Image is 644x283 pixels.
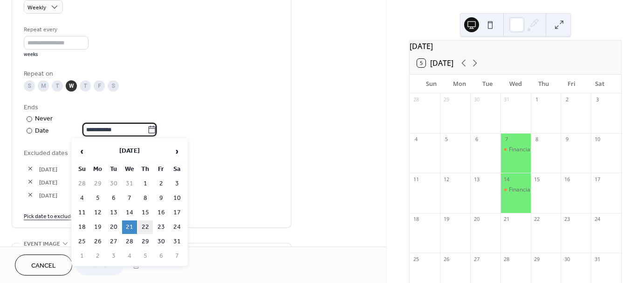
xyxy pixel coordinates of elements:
div: 18 [412,216,419,223]
div: Financial [GEOGRAPHIC_DATA] [509,146,589,154]
div: 3 [594,96,601,103]
td: 2 [154,177,169,191]
button: 5[DATE] [414,57,457,70]
td: 31 [122,177,137,191]
td: 4 [75,191,89,205]
div: 22 [534,216,541,223]
td: 11 [75,206,89,219]
div: 28 [503,255,510,262]
div: Financial Peace University [500,186,531,194]
div: T [80,80,91,92]
td: 2 [90,249,105,263]
th: Th [138,163,153,176]
td: 1 [138,177,153,191]
div: 25 [412,255,419,262]
td: 28 [75,177,89,191]
span: › [170,142,184,161]
div: Ends [24,103,277,113]
div: 20 [473,216,480,223]
td: 19 [90,220,105,234]
div: 5 [443,136,450,143]
div: 6 [473,136,480,143]
td: 27 [106,235,121,248]
div: 15 [534,176,541,183]
td: 29 [90,177,105,191]
span: Pick date to exclude [24,212,74,221]
div: 1 [534,96,541,103]
div: 19 [443,216,450,223]
div: 8 [534,136,541,143]
td: 7 [170,249,185,263]
td: 1 [75,249,89,263]
div: F [94,80,105,92]
div: 4 [412,136,419,143]
td: 21 [122,220,137,234]
div: 30 [563,255,570,262]
div: Repeat every [24,25,87,35]
td: 17 [170,206,185,219]
div: 27 [473,255,480,262]
td: 14 [122,206,137,219]
td: 7 [122,191,137,205]
div: 26 [443,255,450,262]
div: 21 [503,216,510,223]
span: Cancel [31,261,56,271]
td: 9 [154,191,169,205]
div: 23 [563,216,570,223]
div: 30 [473,96,480,103]
td: 30 [154,235,169,248]
div: Date [35,126,157,136]
span: Weekly [27,2,46,13]
td: 26 [90,235,105,248]
span: Excluded dates [24,149,279,158]
td: 20 [106,220,121,234]
th: Fr [154,163,169,176]
div: S [108,80,119,92]
th: Mo [90,163,105,176]
td: 8 [138,191,153,205]
td: 5 [90,191,105,205]
th: [DATE] [90,141,169,162]
div: 16 [563,176,570,183]
td: 24 [170,220,185,234]
div: Tue [473,75,501,93]
td: 4 [122,249,137,263]
div: 2 [563,96,570,103]
div: S [24,80,35,92]
div: Sat [586,75,614,93]
td: 16 [154,206,169,219]
th: Tu [106,163,121,176]
td: 6 [106,191,121,205]
div: Repeat on [24,69,277,79]
th: Su [75,163,89,176]
div: 24 [594,216,601,223]
span: ‹ [75,142,89,161]
div: 11 [412,176,419,183]
div: 12 [443,176,450,183]
div: 7 [503,136,510,143]
td: 30 [106,177,121,191]
div: 31 [594,255,601,262]
div: 10 [594,136,601,143]
div: 28 [412,96,419,103]
span: [DATE] [39,177,279,187]
div: 17 [594,176,601,183]
td: 6 [154,249,169,263]
div: Never [35,114,53,124]
th: We [122,163,137,176]
td: 12 [90,206,105,219]
div: 14 [503,176,510,183]
th: Sa [170,163,185,176]
td: 10 [170,191,185,205]
td: 23 [154,220,169,234]
div: Financial Peace University [500,146,531,154]
button: Cancel [15,255,72,276]
td: 3 [170,177,185,191]
div: Mon [445,75,473,93]
div: Wed [501,75,529,93]
td: 13 [106,206,121,219]
div: 9 [563,136,570,143]
div: T [52,80,63,92]
span: [DATE] [39,164,279,174]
